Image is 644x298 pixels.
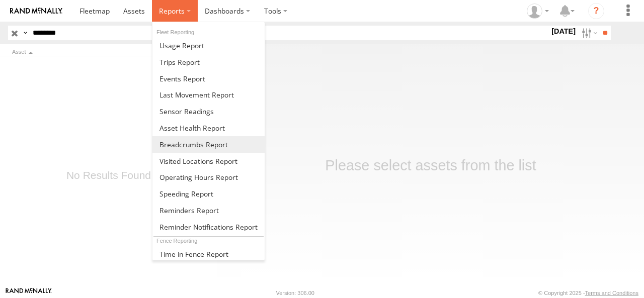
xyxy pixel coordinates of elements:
[12,50,201,55] div: Click to Sort
[538,290,638,296] div: © Copyright 2025 -
[152,86,265,103] a: Last Movement Report
[578,26,599,40] label: Search Filter Options
[152,153,265,169] a: Visited Locations Report
[152,136,265,153] a: Breadcrumbs Report
[152,70,265,87] a: Full Events Report
[152,185,265,202] a: Fleet Speed Report
[6,288,52,298] a: Visit our Website
[276,290,314,296] div: Version: 306.00
[523,4,552,19] div: Zulema McIntosch
[152,54,265,70] a: Trips Report
[152,37,265,54] a: Usage Report
[588,3,604,19] i: ?
[585,290,638,296] a: Terms and Conditions
[152,103,265,120] a: Sensor Readings
[152,219,265,235] a: Service Reminder Notifications Report
[152,246,265,262] a: Time in Fences Report
[152,202,265,219] a: Reminders Report
[549,26,578,37] label: [DATE]
[10,8,62,15] img: rand-logo.svg
[21,26,29,40] label: Search Query
[152,120,265,136] a: Asset Health Report
[152,169,265,185] a: Asset Operating Hours Report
